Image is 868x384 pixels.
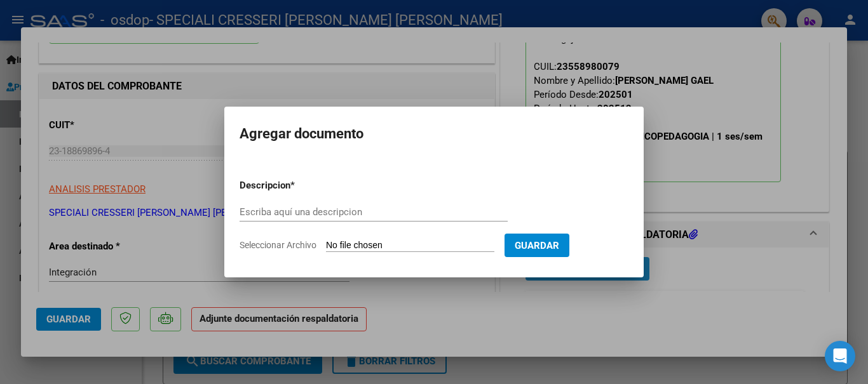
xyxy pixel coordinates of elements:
p: Descripcion [240,178,356,193]
button: Guardar [505,234,569,257]
span: Seleccionar Archivo [240,240,316,250]
span: Guardar [515,240,559,251]
h2: Agregar documento [240,122,628,146]
div: Open Intercom Messenger [825,341,855,371]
